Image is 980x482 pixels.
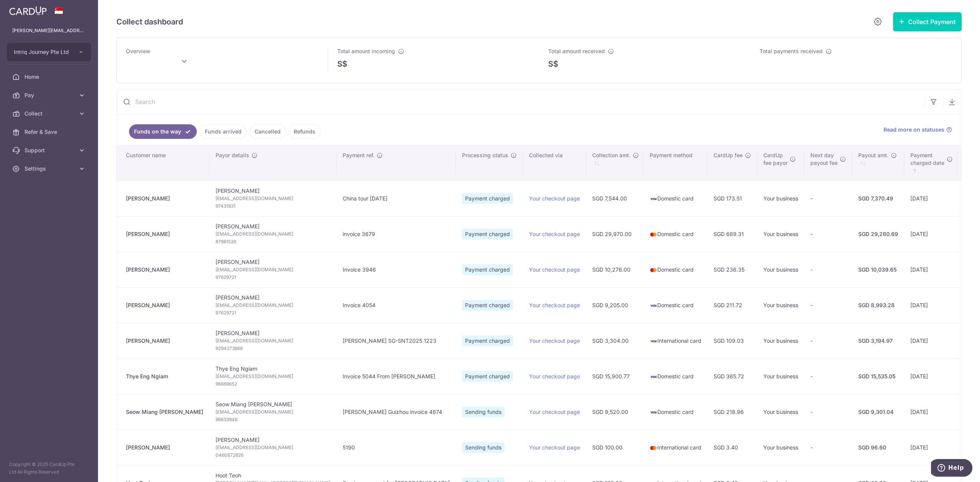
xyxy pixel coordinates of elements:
[456,145,523,181] th: Processing status
[804,394,852,430] td: -
[250,124,286,139] a: Cancelled
[644,145,707,181] th: Payment method
[707,358,757,394] td: SGD 365.72
[858,151,889,159] span: Payout amt.
[763,151,787,167] span: CardUp fee payor
[336,323,456,358] td: [PERSON_NAME] SG-SNT2025 1223
[523,145,586,181] th: Collected via
[931,459,972,478] iframe: Opens a widget where you can find more information
[804,145,852,181] th: Next daypayout fee
[216,380,330,388] span: 96669652
[209,181,336,216] td: [PERSON_NAME]
[216,151,249,159] span: Payor details
[529,266,580,273] a: Your checkout page
[209,394,336,430] td: Seow Miang [PERSON_NAME]
[757,145,804,181] th: CardUpfee payor
[707,430,757,465] td: SGD 3.40
[904,181,957,216] td: [DATE]
[216,309,330,317] span: 97629721
[757,252,804,287] td: Your business
[24,147,75,154] span: Support
[759,48,823,54] span: Total payments received
[548,58,558,70] span: S$
[216,444,330,451] span: [EMAIL_ADDRESS][DOMAIN_NAME]
[462,407,505,417] span: Sending funds
[586,394,644,430] td: SGD 9,520.00
[644,216,707,252] td: Domestic card
[529,337,580,344] a: Your checkout page
[858,408,898,416] div: SGD 9,301.04
[209,145,336,181] th: Payor details
[129,124,197,139] a: Funds on the way
[707,216,757,252] td: SGD 689.31
[343,151,374,159] span: Payment ref.
[216,416,330,423] span: 96633948
[462,371,513,382] span: Payment charged
[216,274,330,281] span: 97629721
[904,430,957,465] td: [DATE]
[7,43,91,61] button: Intriq Journey Pte Ltd
[336,287,456,323] td: Invoice 4054
[216,345,330,352] span: 9294273868
[910,151,944,167] span: Payment charged date
[529,231,580,237] a: Your checkout page
[548,48,605,54] span: Total amount received
[24,73,75,81] span: Home
[117,90,924,114] input: Search
[904,252,957,287] td: [DATE]
[12,27,86,34] p: [PERSON_NAME][EMAIL_ADDRESS][DOMAIN_NAME]
[707,252,757,287] td: SGD 236.35
[126,230,203,238] div: [PERSON_NAME]
[804,358,852,394] td: -
[209,287,336,323] td: [PERSON_NAME]
[529,444,580,451] a: Your checkout page
[858,195,898,202] div: SGD 7,370.49
[804,252,852,287] td: -
[644,430,707,465] td: International card
[209,252,336,287] td: [PERSON_NAME]
[757,323,804,358] td: Your business
[650,373,657,381] img: visa-sm-192604c4577d2d35970c8ed26b86981c2741ebd56154ab54ad91a526f0f24972.png
[462,335,513,346] span: Payment charged
[858,337,898,345] div: SGD 3,194.97
[209,358,336,394] td: Thye Eng Ngiam
[852,145,904,181] th: Payout amt. : activate to sort column ascending
[216,238,330,246] span: 87981526
[650,444,657,452] img: mastercard-sm-87a3fd1e0bddd137fecb07648320f44c262e2538e7db6024463105ddbc961eb2.png
[650,409,657,416] img: visa-sm-192604c4577d2d35970c8ed26b86981c2741ebd56154ab54ad91a526f0f24972.png
[462,151,508,159] span: Processing status
[337,58,347,70] span: S$
[904,145,957,181] th: Paymentcharged date : activate to sort column ascending
[650,266,657,274] img: mastercard-sm-87a3fd1e0bddd137fecb07648320f44c262e2538e7db6024463105ddbc961eb2.png
[209,430,336,465] td: [PERSON_NAME]
[707,323,757,358] td: SGD 109.03
[757,181,804,216] td: Your business
[200,124,247,139] a: Funds arrived
[810,151,838,167] span: Next day payout fee
[644,394,707,430] td: Domestic card
[462,442,505,453] span: Sending funds
[858,373,898,380] div: SGD 15,535.05
[884,126,952,134] a: Read more on statuses
[650,231,657,238] img: mastercard-sm-87a3fd1e0bddd137fecb07648320f44c262e2538e7db6024463105ddbc961eb2.png
[804,181,852,216] td: -
[757,287,804,323] td: Your business
[336,181,456,216] td: China tour [DATE]
[17,5,33,12] span: Help
[216,301,330,309] span: [EMAIL_ADDRESS][DOMAIN_NAME]
[336,252,456,287] td: Invoice 3946
[126,195,203,202] div: [PERSON_NAME]
[904,287,957,323] td: [DATE]
[529,195,580,202] a: Your checkout page
[904,323,957,358] td: [DATE]
[529,302,580,308] a: Your checkout page
[24,165,75,173] span: Settings
[644,323,707,358] td: International card
[336,145,456,181] th: Payment ref.
[529,373,580,379] a: Your checkout page
[644,252,707,287] td: Domestic card
[757,216,804,252] td: Your business
[644,181,707,216] td: Domestic card
[586,181,644,216] td: SGD 7,544.00
[757,358,804,394] td: Your business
